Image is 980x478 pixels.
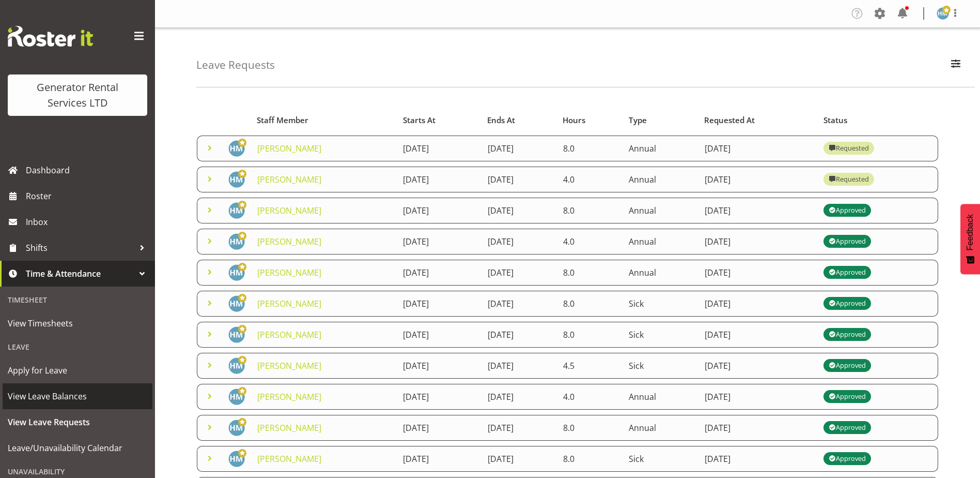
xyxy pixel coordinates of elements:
[623,136,698,161] td: Annual
[945,54,967,77] button: Filter Employees
[257,143,321,154] a: [PERSON_NAME]
[403,114,435,126] span: Starts At
[397,291,481,317] td: [DATE]
[623,291,698,317] td: Sick
[3,310,152,336] a: View Timesheets
[698,353,817,379] td: [DATE]
[257,422,321,434] a: [PERSON_NAME]
[623,446,698,472] td: Sick
[829,453,866,465] div: Approved
[228,264,245,281] img: hamish-macmillan5546.jpg
[481,384,557,410] td: [DATE]
[228,295,245,312] img: hamish-macmillan5546.jpg
[481,260,557,286] td: [DATE]
[397,167,481,192] td: [DATE]
[829,391,866,403] div: Approved
[257,329,321,340] a: [PERSON_NAME]
[397,198,481,223] td: [DATE]
[228,140,245,157] img: hamish-macmillan5546.jpg
[228,326,245,343] img: hamish-macmillan5546.jpg
[557,229,623,255] td: 4.0
[487,114,515,126] span: Ends At
[481,415,557,441] td: [DATE]
[18,80,137,111] div: Generator Rental Services LTD
[829,297,866,310] div: Approved
[397,136,481,161] td: [DATE]
[8,414,147,430] span: View Leave Requests
[557,384,623,410] td: 4.0
[623,167,698,192] td: Annual
[228,357,245,374] img: hamish-macmillan5546.jpg
[26,188,150,204] span: Roster
[966,214,975,250] span: Feedback
[26,240,134,256] span: Shifts
[829,204,866,217] div: Approved
[26,162,150,178] span: Dashboard
[3,357,152,383] a: Apply for Leave
[623,415,698,441] td: Annual
[26,266,134,281] span: Time & Attendance
[623,322,698,348] td: Sick
[829,422,866,434] div: Approved
[3,435,152,461] a: Leave/Unavailability Calendar
[397,415,481,441] td: [DATE]
[937,7,949,20] img: hamish-macmillan5546.jpg
[698,322,817,348] td: [DATE]
[397,353,481,379] td: [DATE]
[557,446,623,472] td: 8.0
[257,114,308,126] span: Staff Member
[557,198,623,223] td: 8.0
[8,363,147,378] span: Apply for Leave
[481,322,557,348] td: [DATE]
[557,353,623,379] td: 4.5
[481,353,557,379] td: [DATE]
[397,260,481,286] td: [DATE]
[257,174,321,185] a: [PERSON_NAME]
[960,204,980,274] button: Feedback - Show survey
[257,453,321,465] a: [PERSON_NAME]
[228,389,245,405] img: hamish-macmillan5546.jpg
[481,291,557,317] td: [DATE]
[623,229,698,255] td: Annual
[623,260,698,286] td: Annual
[26,214,150,230] span: Inbox
[8,316,147,331] span: View Timesheets
[829,142,869,155] div: Requested
[481,446,557,472] td: [DATE]
[829,266,866,279] div: Approved
[397,229,481,255] td: [DATE]
[829,235,866,248] div: Approved
[481,167,557,192] td: [DATE]
[257,298,321,309] a: [PERSON_NAME]
[823,114,847,126] span: Status
[557,167,623,192] td: 4.0
[257,236,321,247] a: [PERSON_NAME]
[698,229,817,255] td: [DATE]
[704,114,755,126] span: Requested At
[3,383,152,409] a: View Leave Balances
[228,233,245,250] img: hamish-macmillan5546.jpg
[481,229,557,255] td: [DATE]
[481,136,557,161] td: [DATE]
[829,173,869,186] div: Requested
[257,391,321,402] a: [PERSON_NAME]
[196,59,275,71] h4: Leave Requests
[623,384,698,410] td: Annual
[629,114,647,126] span: Type
[557,136,623,161] td: 8.0
[698,260,817,286] td: [DATE]
[8,26,93,47] img: Rosterit website logo
[228,171,245,188] img: hamish-macmillan5546.jpg
[623,198,698,223] td: Annual
[397,322,481,348] td: [DATE]
[257,205,321,216] a: [PERSON_NAME]
[698,198,817,223] td: [DATE]
[623,353,698,379] td: Sick
[397,384,481,410] td: [DATE]
[698,415,817,441] td: [DATE]
[698,136,817,161] td: [DATE]
[481,198,557,223] td: [DATE]
[829,360,866,372] div: Approved
[829,328,866,341] div: Approved
[228,451,245,467] img: hamish-macmillan5546.jpg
